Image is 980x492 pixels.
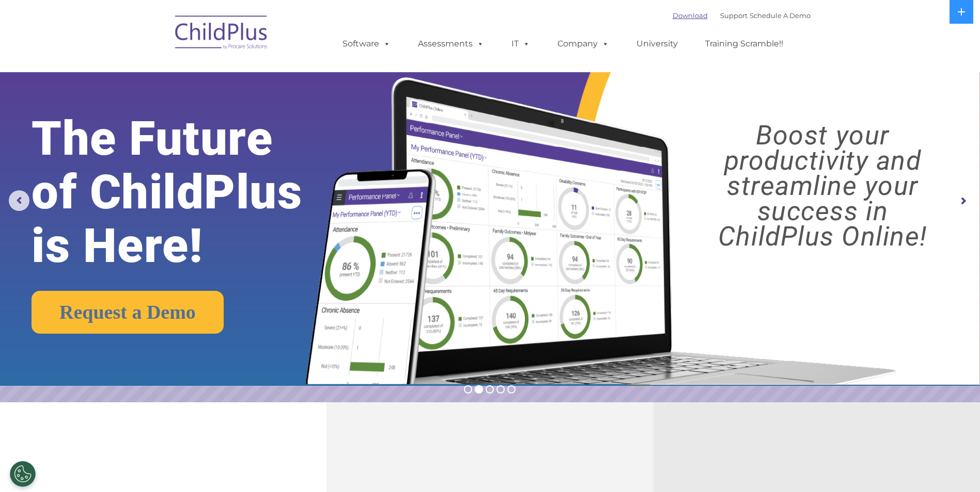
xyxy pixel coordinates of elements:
a: Download [673,11,708,20]
rs-layer: The Future of ChildPlus is Here! [32,112,345,273]
img: ChildPlus by Procare Solutions [170,8,273,60]
rs-layer: Boost your productivity and streamline your success in ChildPlus Online! [677,123,968,249]
a: Request a Demo [32,291,224,334]
a: Software [332,34,401,54]
a: Schedule A Demo [750,11,811,20]
span: Last name [144,68,175,76]
a: Company [547,34,619,54]
a: Support [720,11,748,20]
button: Cookies Settings [10,461,36,487]
a: University [626,34,688,54]
font: | [673,11,811,20]
span: Phone number [144,110,188,118]
a: Assessments [408,34,494,54]
a: IT [501,34,540,54]
a: Training Scramble!! [695,34,794,54]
